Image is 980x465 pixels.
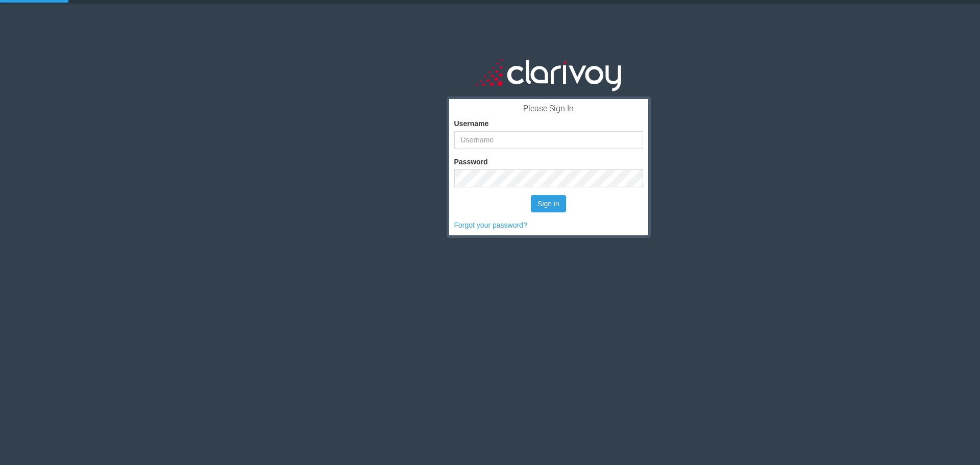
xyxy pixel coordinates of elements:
a: Forgot your password? [454,221,527,229]
h3: Please Sign In [454,104,643,113]
label: Username [454,118,489,129]
input: Username [454,131,643,149]
label: Password [454,157,488,167]
img: clarivoy_whitetext_transbg.svg [476,56,621,92]
button: Sign in [531,195,566,212]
